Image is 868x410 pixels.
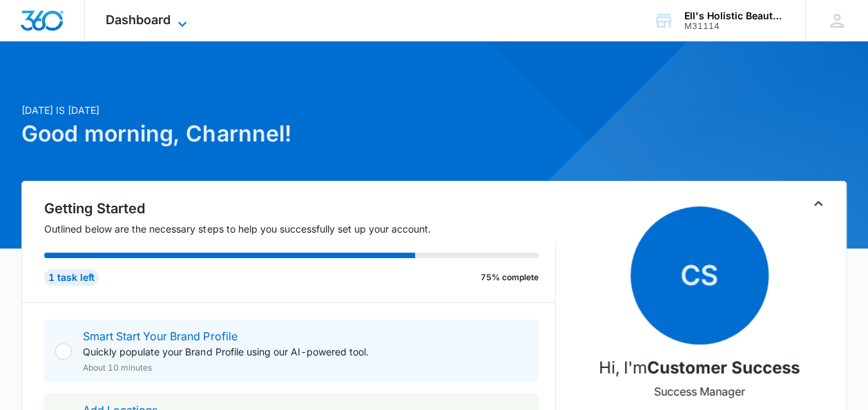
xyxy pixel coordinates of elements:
p: Quickly populate your Brand Profile using our AI-powered tool. [83,344,368,359]
p: [DATE] is [DATE] [21,103,566,117]
a: Smart Start Your Brand Profile [83,329,237,343]
div: 1 task left [44,269,99,286]
p: Success Manager [654,383,745,400]
span: Dashboard [106,12,171,27]
span: CS [630,206,769,344]
p: 75% complete [481,271,539,284]
p: Hi, I'm [599,355,800,380]
p: Outlined below are the necessary steps to help you successfully set up your account. [44,222,555,236]
h2: Getting Started [44,198,555,219]
div: account id [684,21,785,31]
div: account name [684,10,785,21]
span: About 10 minutes [83,362,152,374]
button: Toggle Collapse [810,195,827,212]
strong: Customer Success [647,358,800,378]
h1: Good morning, Charnnel! [21,117,566,150]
